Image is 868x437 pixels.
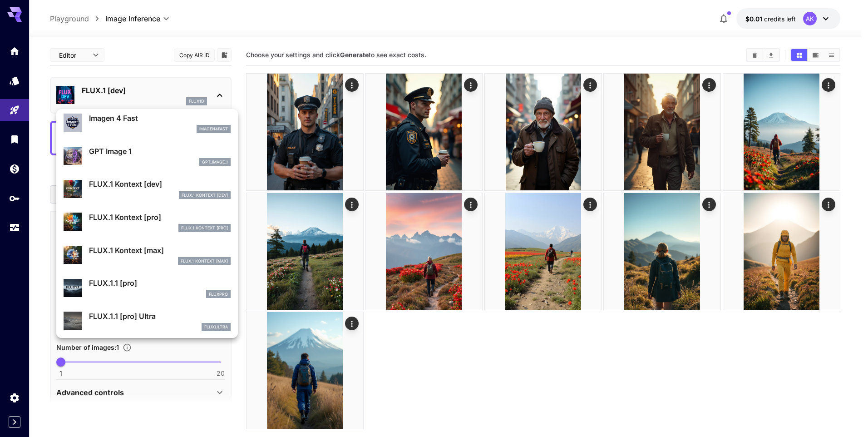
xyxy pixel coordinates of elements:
p: fluxultra [204,324,228,330]
div: Imagen 4 Fastimagen4fast [64,109,231,137]
div: FLUX.1 Kontext [dev]FLUX.1 Kontext [dev] [64,175,231,203]
p: FLUX.1.1 [pro] [89,278,231,288]
div: GPT Image 1gpt_image_1 [64,142,231,170]
div: FLUX.1.1 [pro]fluxpro [64,274,231,302]
p: Imagen 4 Fast [89,113,231,124]
p: gpt_image_1 [202,159,228,165]
p: FLUX.1 Kontext [dev] [89,179,231,189]
div: FLUX.1 Kontext [max]FLUX.1 Kontext [max] [64,241,231,269]
p: FLUX.1 Kontext [pro] [89,212,231,223]
p: FLUX.1.1 [pro] Ultra [89,311,231,322]
p: FLUX.1 Kontext [pro] [181,225,228,231]
div: FLUX.1.1 [pro] Ultrafluxultra [64,307,231,335]
p: imagen4fast [199,126,228,132]
p: GPT Image 1 [89,146,231,157]
p: fluxpro [209,291,228,298]
p: FLUX.1 Kontext [dev] [182,192,228,199]
p: FLUX.1 Kontext [max] [181,258,228,264]
p: FLUX.1 Kontext [max] [89,245,231,256]
div: FLUX.1 Kontext [pro]FLUX.1 Kontext [pro] [64,208,231,236]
